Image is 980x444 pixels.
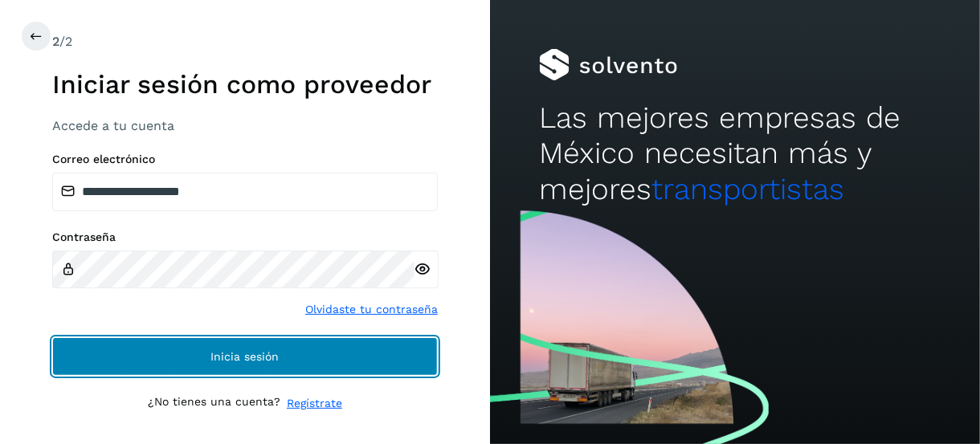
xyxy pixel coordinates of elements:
label: Correo electrónico [52,153,438,166]
a: Regístrate [287,395,342,412]
h1: Iniciar sesión como proveedor [52,69,438,100]
a: Olvidaste tu contraseña [305,301,438,318]
button: Inicia sesión [52,337,438,376]
p: ¿No tienes una cuenta? [148,395,280,412]
h2: Las mejores empresas de México necesitan más y mejores [539,100,931,207]
span: transportistas [651,172,844,206]
h3: Accede a tu cuenta [52,118,438,133]
label: Contraseña [52,230,438,244]
span: Inicia sesión [211,351,280,362]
